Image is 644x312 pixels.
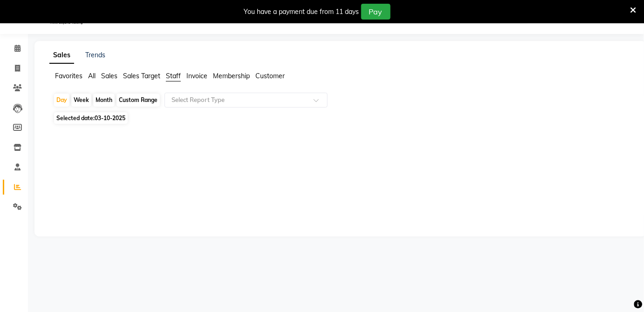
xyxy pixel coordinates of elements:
span: Customer [255,72,285,80]
a: Trends [85,51,105,59]
a: Sales [49,47,74,64]
span: Sales Target [123,72,160,80]
span: Selected date: [54,112,128,124]
span: 03-10-2025 [95,115,125,122]
span: Staff [166,72,181,80]
span: Membership [213,72,250,80]
div: You have a payment due from 11 days [244,7,359,17]
span: All [88,72,96,80]
div: Week [71,94,91,107]
span: Favorites [55,72,82,80]
span: Sales [101,72,117,80]
div: Day [54,94,69,107]
span: Invoice [186,72,207,80]
div: Month [93,94,115,107]
div: Custom Range [116,94,160,107]
button: Pay [361,4,391,20]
